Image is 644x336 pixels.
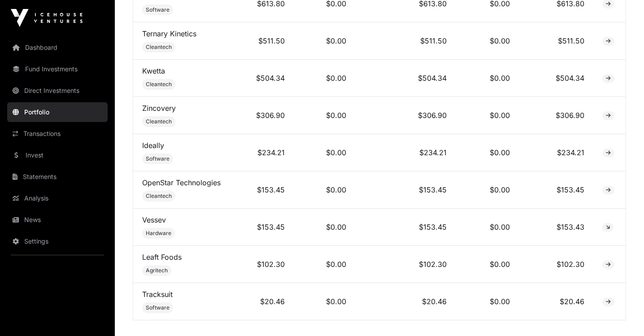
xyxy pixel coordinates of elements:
td: $0.00 [294,97,355,134]
td: $0.00 [294,283,355,320]
span: Agritech [146,267,168,274]
td: $0.00 [294,171,355,209]
td: $102.30 [237,246,294,283]
td: $504.34 [355,60,456,97]
td: $0.00 [456,22,518,60]
a: Fund Investments [7,59,108,79]
td: $153.43 [519,209,593,246]
td: $0.00 [456,246,518,283]
a: Direct Investments [7,81,108,100]
td: $153.45 [237,171,294,209]
a: Vessev [142,215,166,224]
iframe: Chat Widget [599,293,644,336]
a: Kwetta [142,66,165,75]
a: News [7,210,108,230]
td: $0.00 [294,246,355,283]
td: $20.46 [519,283,593,320]
td: $306.90 [519,97,593,134]
a: OpenStar Technologies [142,178,221,187]
td: $0.00 [294,209,355,246]
a: Invest [7,145,108,165]
td: $0.00 [456,283,518,320]
td: $504.34 [519,60,593,97]
td: $511.50 [237,22,294,60]
a: Dashboard [7,38,108,57]
span: Software [146,155,170,162]
td: $20.46 [237,283,294,320]
td: $0.00 [456,134,518,171]
span: Cleantech [146,192,172,200]
td: $504.34 [237,60,294,97]
td: $0.00 [294,60,355,97]
a: Analysis [7,188,108,208]
td: $234.21 [237,134,294,171]
td: $0.00 [294,134,355,171]
span: Cleantech [146,81,172,88]
a: Transactions [7,124,108,144]
td: $102.30 [519,246,593,283]
td: $511.50 [355,22,456,60]
td: $306.90 [237,97,294,134]
span: Software [146,304,170,311]
td: $0.00 [456,60,518,97]
span: Hardware [146,230,171,237]
td: $0.00 [456,97,518,134]
td: $102.30 [355,246,456,283]
td: $234.21 [355,134,456,171]
span: Software [146,6,170,13]
td: $0.00 [456,209,518,246]
td: $234.21 [519,134,593,171]
span: Cleantech [146,118,172,125]
td: $0.00 [294,22,355,60]
img: Icehouse Ventures Logo [11,9,83,27]
a: Zincovery [142,104,176,113]
a: Statements [7,167,108,187]
td: $153.45 [355,171,456,209]
td: $153.45 [519,171,593,209]
td: $511.50 [519,22,593,60]
a: Leaft Foods [142,253,182,262]
a: Tracksuit [142,290,173,299]
td: $153.45 [237,209,294,246]
td: $0.00 [456,171,518,209]
a: Ternary Kinetics [142,29,196,38]
td: $20.46 [355,283,456,320]
a: Portfolio [7,102,108,122]
a: Ideally [142,141,164,150]
td: $306.90 [355,97,456,134]
span: Cleantech [146,44,172,51]
td: $153.45 [355,209,456,246]
a: Settings [7,231,108,251]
